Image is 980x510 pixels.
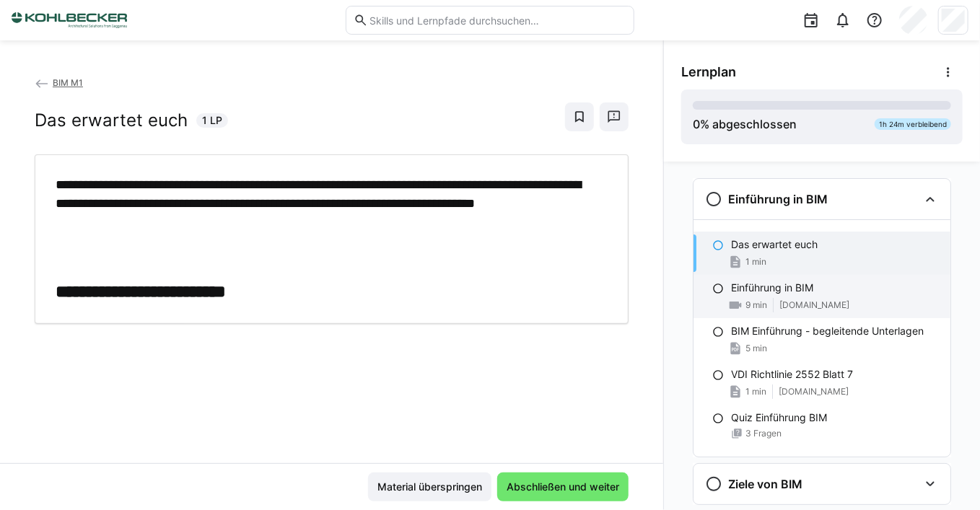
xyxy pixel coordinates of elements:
[693,117,700,131] span: 0
[745,343,767,354] span: 5 min
[745,428,782,439] span: 3 Fragen
[681,64,736,80] span: Lernplan
[731,324,924,338] p: BIM Einführung - begleitende Unterlagen
[368,14,626,27] input: Skills und Lernpfade durchsuchen…
[35,77,83,88] a: BIM M1
[728,477,802,491] h3: Ziele von BIM
[202,113,222,128] span: 1 LP
[693,115,797,133] div: % abgeschlossen
[875,118,951,130] div: 1h 24m verbleibend
[745,299,767,311] span: 9 min
[53,77,83,88] span: BIM M1
[375,480,484,494] span: Material überspringen
[731,281,813,295] p: Einführung in BIM
[779,386,849,397] span: [DOMAIN_NAME]
[504,480,621,494] span: Abschließen und weiter
[745,256,766,268] span: 1 min
[731,410,827,425] p: Quiz Einführung BIM
[745,386,766,397] span: 1 min
[368,472,491,501] button: Material überspringen
[731,237,818,252] p: Das erwartet euch
[731,367,853,382] p: VDI Richtlinie 2552 Blatt 7
[779,299,849,311] span: [DOMAIN_NAME]
[728,192,828,206] h3: Einführung in BIM
[35,110,188,131] h2: Das erwartet euch
[497,472,629,501] button: Abschließen und weiter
